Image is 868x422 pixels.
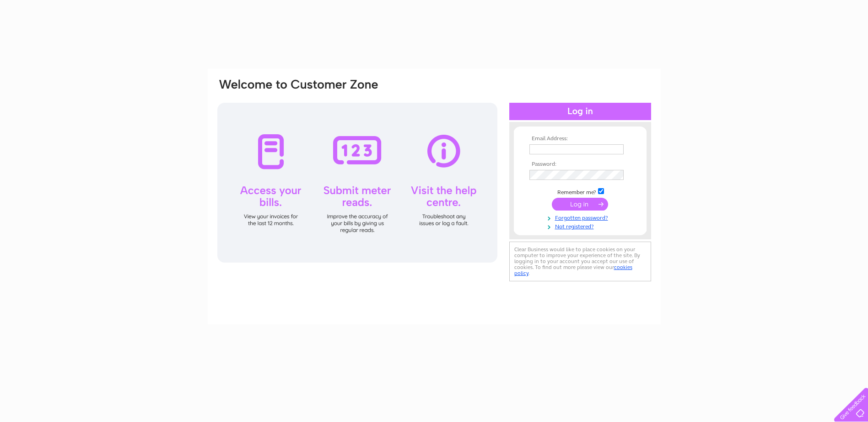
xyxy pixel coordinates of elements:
[509,242,651,281] div: Clear Business would like to place cookies on your computer to improve your experience of the sit...
[527,187,633,196] td: Remember me?
[514,264,632,276] a: cookies policy
[529,222,633,230] a: Not registered?
[552,198,608,211] input: Submit
[527,136,633,142] th: Email Address:
[529,213,633,222] a: Forgotten password?
[527,161,633,168] th: Password:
